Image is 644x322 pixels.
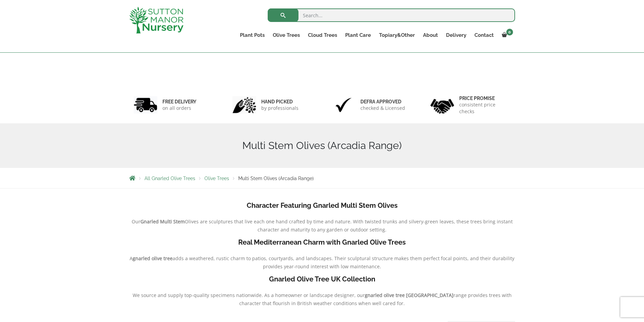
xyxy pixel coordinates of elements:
[459,101,511,115] p: consistent price checks
[132,218,140,225] span: Our
[173,255,514,270] span: adds a weathered, rustic charm to patios, courtyards, and landscapes. Their sculptural structure ...
[332,96,355,114] img: 3.jpg
[261,105,298,112] p: by professionals
[236,30,269,40] a: Plant Pots
[238,176,314,181] span: Multi Stem Olives (Arcadia Range)
[269,30,304,40] a: Olive Trees
[506,29,513,35] span: 0
[261,99,298,105] h6: hand picked
[365,292,453,298] b: gnarled olive tree [GEOGRAPHIC_DATA]
[375,30,419,40] a: Topiary&Other
[442,30,470,40] a: Delivery
[430,95,454,115] img: 4.jpg
[129,7,183,33] img: logo
[360,105,405,112] p: checked & Licensed
[268,8,515,22] input: Search...
[238,238,406,246] b: Real Mediterranean Charm with Gnarled Olive Trees
[204,176,229,181] a: Olive Trees
[140,218,185,225] b: Gnarled Multi Stem
[162,99,196,105] h6: FREE DELIVERY
[247,201,398,209] b: Character Featuring Gnarled Multi Stem Olives
[470,30,498,40] a: Contact
[232,96,256,114] img: 2.jpg
[185,218,513,233] span: Olives are sculptures that live each one hand crafted by time and nature. With twisted trunks and...
[129,175,515,181] nav: Breadcrumbs
[498,30,515,40] a: 0
[360,99,405,105] h6: Defra approved
[459,95,511,101] h6: Price promise
[130,255,133,262] span: A
[133,255,173,262] b: gnarled olive tree
[269,275,375,283] b: Gnarled Olive Tree UK Collection
[419,30,442,40] a: About
[134,96,157,114] img: 1.jpg
[162,105,196,112] p: on all orders
[304,30,341,40] a: Cloud Trees
[133,292,365,298] span: We source and supply top-quality specimens nationwide. As a homeowner or landscape designer, our
[341,30,375,40] a: Plant Care
[145,176,195,181] a: All Gnarled Olive Trees
[129,140,515,152] h1: Multi Stem Olives (Arcadia Range)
